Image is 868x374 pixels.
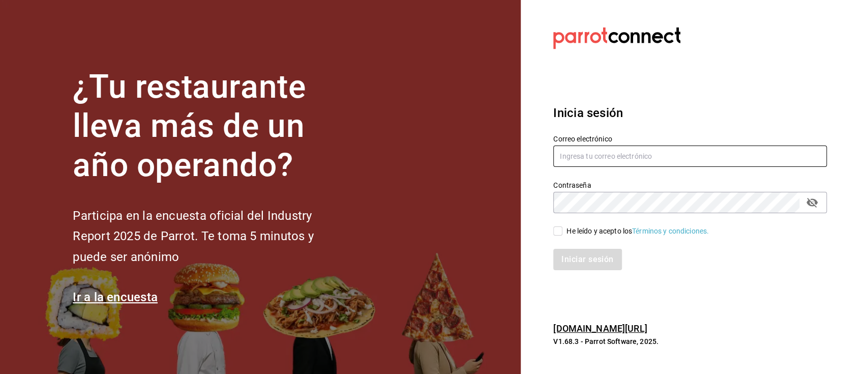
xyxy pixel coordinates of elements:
a: [DOMAIN_NAME][URL] [553,323,647,334]
p: V1.68.3 - Parrot Software, 2025. [553,336,827,347]
a: Términos y condiciones. [632,227,709,235]
label: Contraseña [553,182,827,189]
a: Ir a la encuesta [73,290,158,304]
h3: Inicia sesión [553,104,827,122]
div: He leído y acepto los [566,226,709,237]
input: Ingresa tu correo electrónico [553,146,827,167]
h1: ¿Tu restaurante lleva más de un año operando? [73,68,347,185]
h2: Participa en la encuesta oficial del Industry Report 2025 de Parrot. Te toma 5 minutos y puede se... [73,206,347,268]
label: Correo electrónico [553,135,827,142]
button: passwordField [803,194,821,211]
